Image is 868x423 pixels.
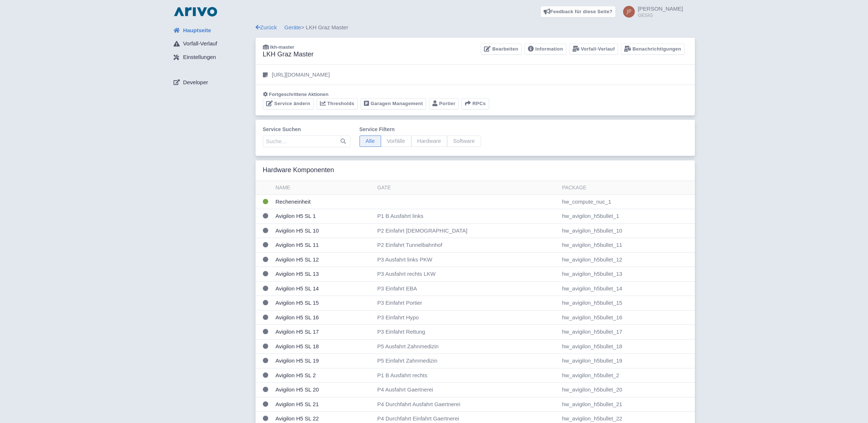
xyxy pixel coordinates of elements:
[272,71,330,79] p: [URL][DOMAIN_NAME]
[375,252,559,267] td: P3 Ausfahrt links PKW
[559,325,694,339] td: hw_avigilon_h5bullet_17
[462,98,489,110] button: RPCs
[273,267,375,282] td: Avigilon H5 SL 13
[273,383,375,397] td: Avigilon H5 SL 20
[273,310,375,325] td: Avigilon H5 SL 16
[559,267,694,282] td: hw_avigilon_h5bullet_13
[525,44,566,55] a: Information
[375,181,559,195] th: Gate
[638,5,683,12] span: [PERSON_NAME]
[273,281,375,296] td: Avigilon H5 SL 14
[375,325,559,339] td: P3 Einfahrt Rettung
[429,98,459,110] a: Portier
[559,281,694,296] td: hw_avigilon_h5bullet_14
[273,209,375,224] td: Avigilon H5 SL 1
[559,181,694,195] th: Package
[621,44,684,55] a: Benachrichtigungen
[256,24,277,30] a: Zurück
[559,209,694,224] td: hw_avigilon_h5bullet_1
[375,238,559,253] td: P2 Einfahrt Tunnelbahnhof
[273,368,375,383] td: Avigilon H5 SL 2
[273,296,375,311] td: Avigilon H5 SL 15
[360,126,481,133] label: Service filtern
[559,354,694,368] td: hw_avigilon_h5bullet_19
[168,75,256,89] a: Developer
[375,223,559,238] td: P2 Einfahrt [DEMOGRAPHIC_DATA]
[447,136,481,147] span: Software
[375,339,559,354] td: P5 Ausfahrt Zahnmedizin
[559,339,694,354] td: hw_avigilon_h5bullet_18
[256,23,695,32] div: > LKH Graz Master
[273,397,375,412] td: Avigilon H5 SL 21
[381,136,411,147] span: Vorfälle
[375,368,559,383] td: P1 B Ausfahrt rechts
[375,296,559,311] td: P3 Einfahrt Portier
[375,281,559,296] td: P3 Einfahrt EBA
[559,383,694,397] td: hw_avigilon_h5bullet_20
[375,209,559,224] td: P1 B Ausfahrt links
[375,383,559,397] td: P4 Ausfahrt Gaertnerei
[273,181,375,195] th: Name
[559,368,694,383] td: hw_avigilon_h5bullet_2
[168,51,256,64] a: Einstellungen
[183,78,208,87] span: Developer
[559,310,694,325] td: hw_avigilon_h5bullet_16
[269,92,329,97] span: Fortgeschrittene Aktionen
[168,37,256,51] a: Vorfall-Verlauf
[168,23,256,37] a: Hauptseite
[183,26,211,35] span: Hauptseite
[638,13,683,18] small: GESIG
[317,98,358,110] a: Thresholds
[273,252,375,267] td: Avigilon H5 SL 12
[263,126,351,133] label: Service suchen
[559,296,694,311] td: hw_avigilon_h5bullet_15
[360,136,381,147] span: Alle
[619,6,683,18] a: [PERSON_NAME] GESIG
[183,53,216,62] span: Einstellungen
[375,397,559,412] td: P4 Durchfahrt Ausfahrt Gaertnerei
[559,223,694,238] td: hw_avigilon_h5bullet_10
[273,354,375,368] td: Avigilon H5 SL 19
[569,44,618,55] a: Vorfall-Verlauf
[540,6,616,18] a: Feedback für diese Seite?
[559,238,694,253] td: hw_avigilon_h5bullet_11
[270,44,294,50] span: lkh-master
[183,40,217,48] span: Vorfall-Verlauf
[273,194,375,209] td: Recheneinheit
[481,44,521,55] a: Bearbeiten
[375,310,559,325] td: P3 Einfahrt Hypo
[172,6,219,18] img: logo
[263,98,314,110] a: Service ändern
[559,252,694,267] td: hw_avigilon_h5bullet_12
[263,166,334,174] h3: Hardware Komponenten
[273,325,375,339] td: Avigilon H5 SL 17
[559,194,694,209] td: hw_compute_nuc_1
[273,223,375,238] td: Avigilon H5 SL 10
[361,98,426,110] a: Garagen Management
[263,51,314,59] h3: LKH Graz Master
[284,24,301,30] a: Geräte
[559,397,694,412] td: hw_avigilon_h5bullet_21
[263,136,351,147] input: Suche…
[273,238,375,253] td: Avigilon H5 SL 11
[375,267,559,282] td: P3 Ausfahrt rechts LKW
[411,136,447,147] span: Hardware
[375,354,559,368] td: P5 Einfahrt Zahnmedizin
[273,339,375,354] td: Avigilon H5 SL 18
